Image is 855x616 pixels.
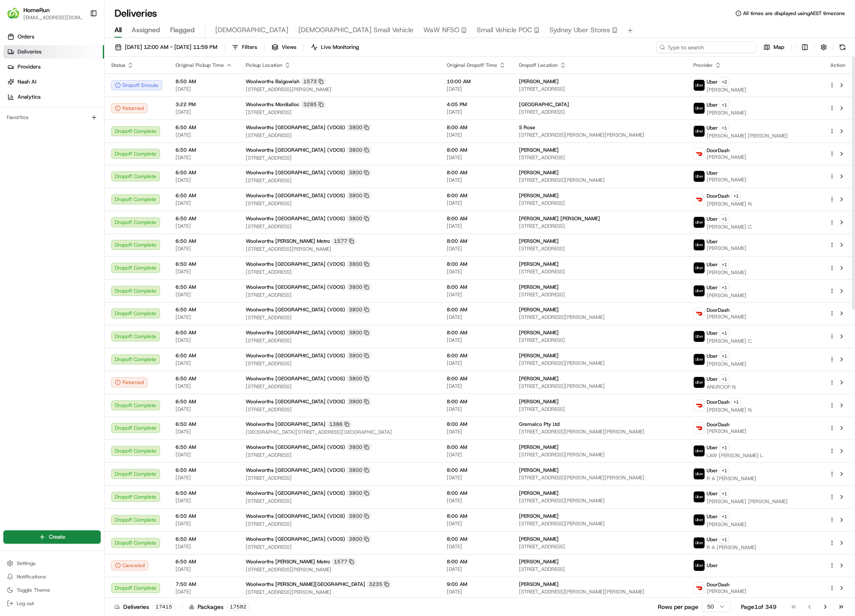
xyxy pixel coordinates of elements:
[246,398,345,405] span: Woolworths [GEOGRAPHIC_DATA] (VDOS)
[447,428,506,435] span: [DATE]
[694,400,705,411] img: doordash_logo_v2.png
[519,329,559,336] span: [PERSON_NAME]
[246,269,433,275] span: [STREET_ADDRESS]
[447,238,506,244] span: 8:00 AM
[694,377,705,388] img: uber-new-logo.jpeg
[774,43,784,51] span: Map
[347,260,371,268] div: 3800
[246,360,433,367] span: [STREET_ADDRESS]
[111,41,221,53] button: [DATE] 12:00 AM - [DATE] 11:59 PM
[720,466,729,475] button: +1
[3,557,101,569] button: Settings
[720,535,729,544] button: +1
[176,169,232,176] span: 6:50 AM
[176,314,232,321] span: [DATE]
[176,223,232,229] span: [DATE]
[246,246,433,252] span: [STREET_ADDRESS][PERSON_NAME]
[720,260,729,269] button: +1
[707,125,718,131] span: Uber
[447,284,506,290] span: 8:00 AM
[242,43,257,51] span: Filters
[447,337,506,344] span: [DATE]
[3,75,104,89] a: Nash AI
[519,215,600,222] span: [PERSON_NAME] [PERSON_NAME]
[519,124,535,131] span: S Rose
[268,41,300,53] button: Views
[228,41,261,53] button: Filters
[176,86,232,92] span: [DATE]
[17,573,46,580] span: Notifications
[246,223,433,230] span: [STREET_ADDRESS]
[707,154,746,160] span: [PERSON_NAME]
[447,215,506,222] span: 8:00 AM
[176,352,232,359] span: 6:50 AM
[707,407,753,413] span: [PERSON_NAME] N.
[720,100,729,109] button: +1
[246,78,300,85] span: Woolworths Balgowlah
[176,124,232,131] span: 6:50 AM
[707,467,718,474] span: Uber
[3,90,104,104] a: Analytics
[519,169,559,176] span: [PERSON_NAME]
[301,101,326,108] div: 3285
[519,352,559,359] span: [PERSON_NAME]
[519,86,680,92] span: [STREET_ADDRESS]
[519,474,680,481] span: [STREET_ADDRESS][PERSON_NAME][PERSON_NAME]
[246,215,345,222] span: Woolworths [GEOGRAPHIC_DATA] (VDOS)
[694,103,705,114] img: uber-new-logo.jpeg
[720,489,729,498] button: +1
[3,45,104,59] a: Deliveries
[707,216,718,222] span: Uber
[18,48,41,56] span: Deliveries
[694,285,705,296] img: uber-new-logo.jpeg
[447,375,506,382] span: 8:00 AM
[176,375,232,382] span: 6:50 AM
[3,598,101,609] button: Log out
[18,63,41,71] span: Providers
[519,147,559,153] span: [PERSON_NAME]
[111,377,148,387] div: Returned
[447,291,506,298] span: [DATE]
[694,148,705,159] img: doordash_logo_v2.png
[707,307,730,313] span: DoorDash
[246,444,345,451] span: Woolworths [GEOGRAPHIC_DATA] (VDOS)
[176,78,232,85] span: 8:50 AM
[447,398,506,405] span: 8:00 AM
[176,200,232,206] span: [DATE]
[720,214,729,224] button: +1
[18,33,34,41] span: Orders
[176,398,232,405] span: 6:50 AM
[519,284,559,290] span: [PERSON_NAME]
[694,194,705,205] img: doordash_logo_v2.png
[111,80,162,90] div: Dropoff Enroute
[707,330,718,336] span: Uber
[447,169,506,176] span: 8:00 AM
[694,239,705,250] img: uber-new-logo.jpeg
[246,124,345,131] span: Woolworths [GEOGRAPHIC_DATA] (VDOS)
[707,147,730,154] span: DoorDash
[707,353,718,359] span: Uber
[347,466,371,474] div: 3800
[176,467,232,473] span: 6:50 AM
[115,7,157,20] h1: Deliveries
[447,268,506,275] span: [DATE]
[18,93,41,101] span: Analytics
[519,245,680,252] span: [STREET_ADDRESS]
[743,10,845,17] span: All times are displayed using AEST timezone
[731,191,741,201] button: +1
[327,420,351,428] div: 1386
[720,77,729,87] button: +2
[519,109,680,115] span: [STREET_ADDRESS]
[3,571,101,583] button: Notifications
[707,361,746,367] span: [PERSON_NAME]
[246,429,433,435] span: [GEOGRAPHIC_DATA][STREET_ADDRESS][GEOGRAPHIC_DATA]
[447,147,506,153] span: 8:00 AM
[423,25,459,35] span: WaW NFSO
[519,451,680,458] span: [STREET_ADDRESS][PERSON_NAME]
[694,308,705,319] img: doordash_logo_v2.png
[111,62,125,69] span: Status
[720,328,729,338] button: +1
[707,224,753,230] span: [PERSON_NAME] C.
[246,238,330,244] span: Woolworths [PERSON_NAME] Metro
[447,101,506,108] span: 4:05 PM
